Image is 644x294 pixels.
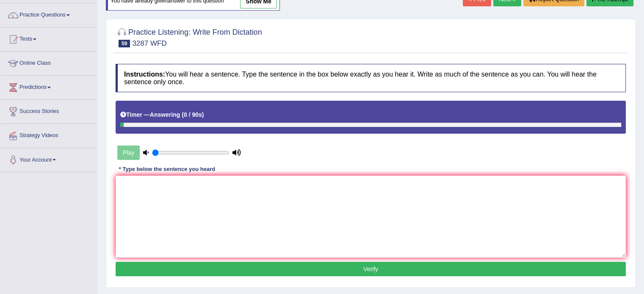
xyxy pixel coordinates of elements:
b: Instructions: [124,71,165,78]
a: Your Account [0,148,97,169]
a: Practice Questions [0,3,97,25]
a: Tests [0,27,97,49]
b: Answering [150,111,180,118]
b: ( [182,111,184,118]
h5: Timer — [120,112,204,118]
small: 3287 WFD [132,39,166,47]
b: ) [202,111,204,118]
span: 59 [119,40,130,47]
h2: Practice Listening: Write From Dictation [116,26,262,47]
button: Verify [116,262,626,276]
b: 0 / 90s [184,111,202,118]
div: * Type below the sentence you heard [116,165,218,173]
a: Success Stories [0,100,97,121]
a: Online Class [0,52,97,73]
a: Strategy Videos [0,124,97,145]
h4: You will hear a sentence. Type the sentence in the box below exactly as you hear it. Write as muc... [116,64,626,92]
a: Predictions [0,76,97,97]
